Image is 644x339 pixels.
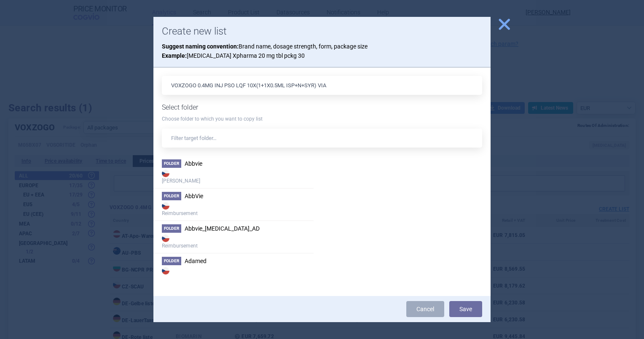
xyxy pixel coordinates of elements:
input: List name [162,76,482,95]
p: Brand name, dosage strength, form, package size [MEDICAL_DATA] Xpharma 20 mg tbl pckg 30 [162,42,482,61]
span: Folder [162,192,181,200]
span: Abbvie [185,160,202,167]
button: Save [449,301,482,317]
img: CZ [162,169,169,177]
img: CZ [162,202,169,210]
span: Adamed [185,258,207,264]
span: AbbVie [185,193,203,199]
span: Folder [162,159,181,168]
strong: [PERSON_NAME] [162,265,305,282]
strong: Reimbursement [162,200,305,217]
h1: Select folder [162,103,482,111]
span: Abbvie_Rinvoq_AD [185,225,260,232]
strong: Suggest naming convention: [162,43,239,50]
span: Folder [162,257,181,265]
h1: Create new list [162,25,482,38]
a: Cancel [406,301,444,317]
p: Choose folder to which you want to copy list [162,116,482,123]
img: CZ [162,234,169,242]
strong: Example: [162,52,187,59]
strong: [PERSON_NAME] [162,168,305,185]
strong: Reimbursement [162,233,305,250]
img: CZ [162,267,169,274]
input: Filter target folder… [162,129,482,148]
span: Folder [162,224,181,233]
